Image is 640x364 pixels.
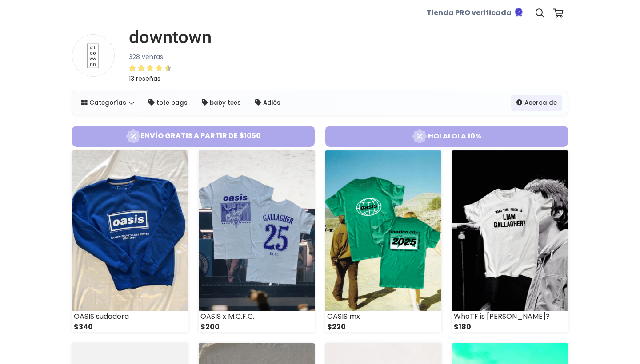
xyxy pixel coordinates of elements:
[511,95,562,111] a: Acerca de
[325,311,441,322] div: OASIS mx
[428,131,466,141] p: HOLALOLA
[72,150,188,311] img: small_1756409856777.jpeg
[325,150,441,311] img: small_1756406179595.jpeg
[325,150,441,332] a: OASIS mx $220
[452,311,568,322] div: WhoTF is [PERSON_NAME]?
[196,95,246,111] a: baby tees
[72,34,115,77] img: small.png
[129,63,172,73] div: 4.62 / 5
[325,322,441,332] div: $220
[452,150,568,311] img: small_1756405470081.jpeg
[452,322,568,332] div: $180
[143,95,193,111] a: tote bags
[72,311,188,322] div: OASIS sudadera
[427,8,512,18] b: Tienda PRO verificada
[122,27,212,48] a: downtown
[199,311,315,322] div: OASIS x M.C.F.C.
[76,95,140,111] a: Categorías
[76,129,311,143] span: Envío gratis a partir de $1050
[129,52,163,61] small: 328 ventas
[129,27,212,48] h1: downtown
[513,7,524,18] img: Tienda verificada
[199,150,315,332] a: OASIS x M.C.F.C. $200
[72,150,188,332] a: OASIS sudadera $340
[129,74,160,83] small: 13 reseñas
[72,322,188,332] div: $340
[452,150,568,332] a: WhoTF is [PERSON_NAME]? $180
[199,322,315,332] div: $200
[199,150,315,311] img: small_1756406939317.jpeg
[468,131,481,141] p: 10%
[129,62,212,84] a: 13 reseñas
[250,95,286,111] a: Adiós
